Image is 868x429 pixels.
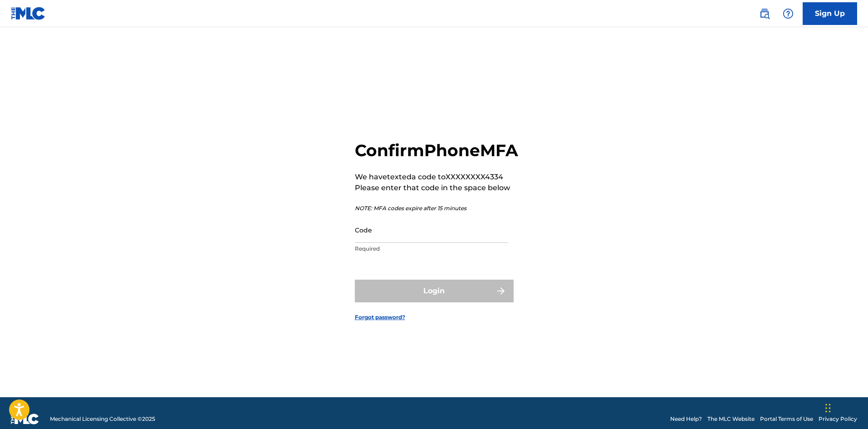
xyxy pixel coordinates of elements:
[779,5,797,23] div: Help
[803,2,857,25] a: Sign Up
[823,385,868,429] iframe: Chat Widget
[760,415,813,423] a: Portal Terms of Use
[11,414,39,424] img: logo
[819,415,857,423] a: Privacy Policy
[355,245,508,253] p: Required
[355,204,518,212] p: NOTE: MFA codes expire after 15 minutes
[355,182,518,193] p: Please enter that code in the space below
[707,415,755,423] a: The MLC Website
[355,313,405,321] a: Forgot password?
[50,415,155,423] span: Mechanical Licensing Collective © 2025
[825,394,831,422] div: Drag
[355,172,518,182] p: We have texted a code to XXXXXXXX4334
[755,5,774,23] a: Public Search
[11,7,46,20] img: MLC Logo
[670,415,702,423] a: Need Help?
[783,8,794,19] img: help
[759,8,770,19] img: search
[355,140,518,161] h2: Confirm Phone MFA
